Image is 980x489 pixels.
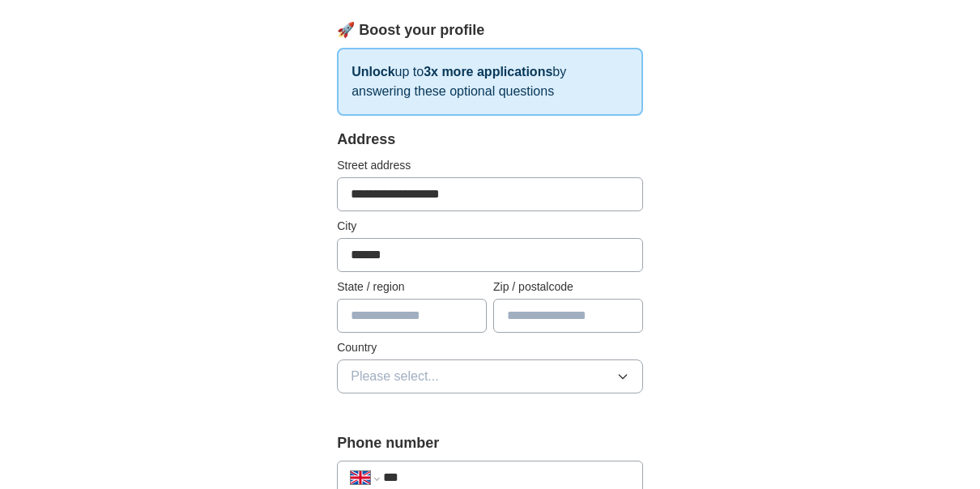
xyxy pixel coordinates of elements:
label: Street address [337,157,643,174]
div: Address [337,129,643,151]
label: State / region [337,279,487,296]
strong: 3x more applications [424,65,552,79]
p: up to by answering these optional questions [337,48,643,116]
label: Zip / postalcode [493,279,643,296]
button: Please select... [337,359,643,393]
label: Phone number [337,432,643,454]
label: City [337,218,643,235]
span: Please select... [351,367,439,386]
label: Country [337,339,643,356]
strong: Unlock [352,65,394,79]
div: 🚀 Boost your profile [337,19,643,41]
